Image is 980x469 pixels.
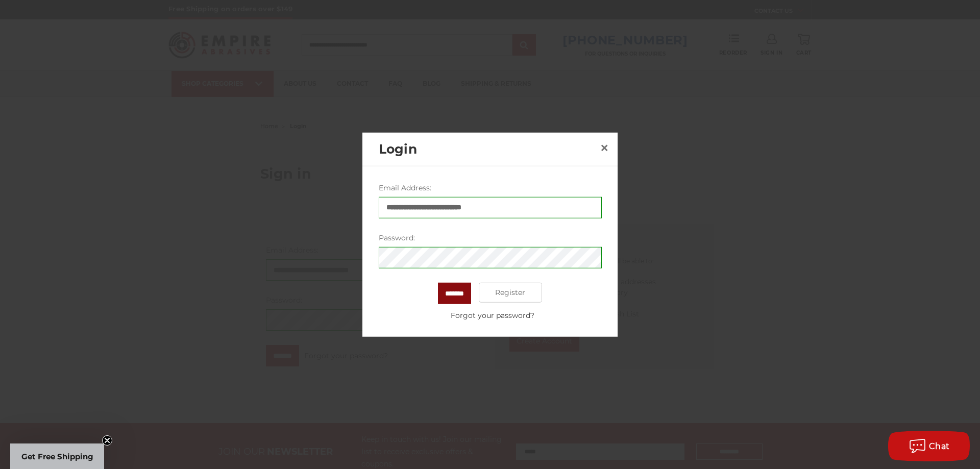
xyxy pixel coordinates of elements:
[479,282,543,303] a: Register
[929,441,950,451] span: Chat
[888,431,970,461] button: Chat
[379,182,602,193] label: Email Address:
[10,443,104,469] div: Get Free ShippingClose teaser
[384,310,601,320] a: Forgot your password?
[600,138,609,158] span: ×
[21,452,93,461] span: Get Free Shipping
[379,139,596,159] h2: Login
[596,140,612,156] a: Close
[379,232,602,243] label: Password:
[102,435,112,446] button: Close teaser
